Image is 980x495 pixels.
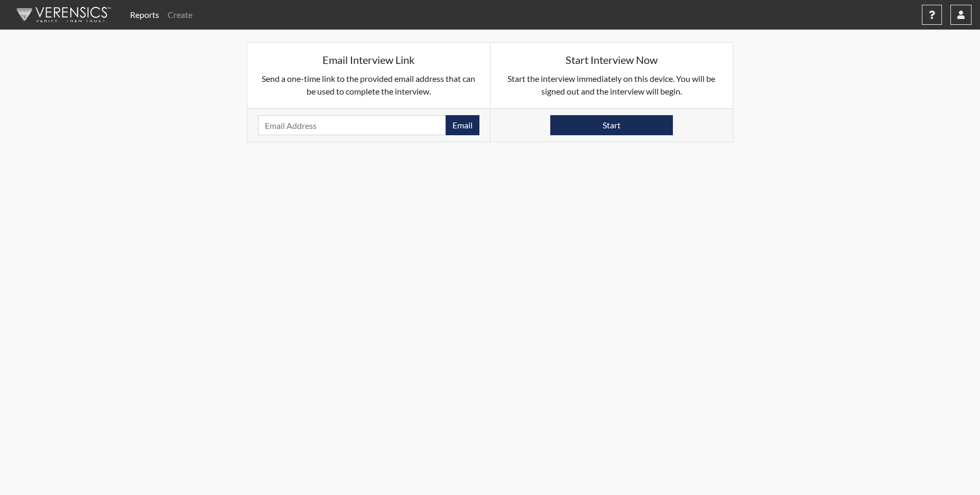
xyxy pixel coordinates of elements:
[550,115,673,135] button: Start
[501,72,723,98] p: Start the interview immediately on this device. You will be signed out and the interview will begin.
[446,115,479,135] button: Email
[258,53,479,66] h5: Email Interview Link
[126,4,163,25] a: Reports
[258,115,446,135] input: Email Address
[258,72,479,98] p: Send a one-time link to the provided email address that can be used to complete the interview.
[501,53,723,66] h5: Start Interview Now
[163,4,197,25] a: Create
